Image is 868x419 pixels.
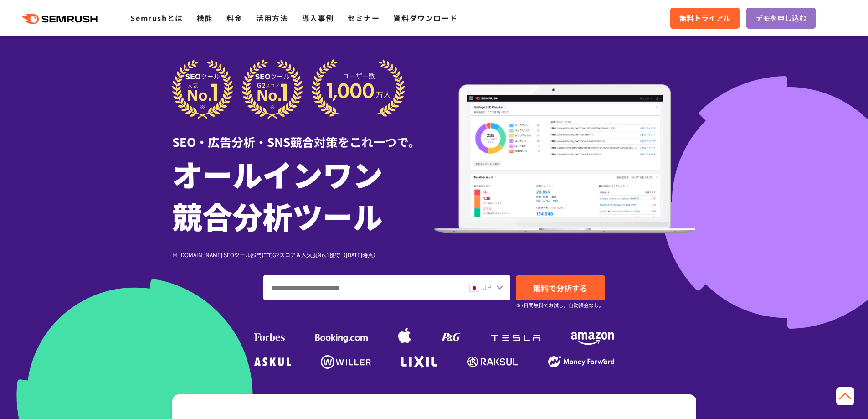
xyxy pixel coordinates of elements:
span: デモを申し込む [755,12,806,24]
a: 機能 [197,12,213,23]
a: 活用方法 [256,12,288,23]
h1: オールインワン 競合分析ツール [172,153,434,237]
span: 無料で分析する [533,282,587,294]
a: 資料ダウンロード [393,12,457,23]
a: 無料で分析する [516,275,605,300]
input: ドメイン、キーワードまたはURLを入力してください [264,275,461,300]
span: JP [483,281,492,292]
span: 無料トライアル [679,12,730,24]
a: 料金 [226,12,242,23]
div: ※ [DOMAIN_NAME] SEOツール部門にてG2スコア＆人気度No.1獲得（[DATE]時点） [172,250,434,259]
a: Semrushとは [130,12,183,23]
div: SEO・広告分析・SNS競合対策をこれ一つで。 [172,119,434,150]
small: ※7日間無料でお試し。自動課金なし。 [516,301,604,310]
a: 導入事例 [302,12,334,23]
a: セミナー [348,12,380,23]
a: 無料トライアル [670,8,740,29]
a: デモを申し込む [746,8,816,29]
